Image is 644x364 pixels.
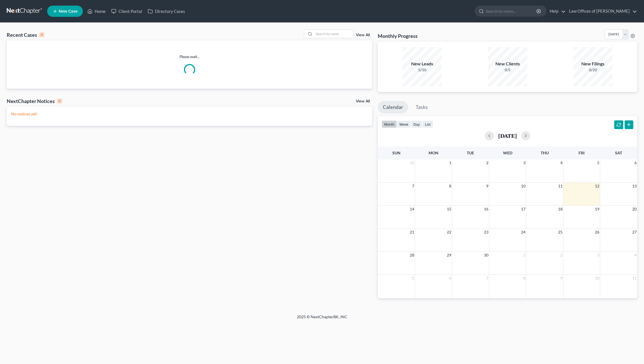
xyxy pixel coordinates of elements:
button: week [397,120,411,128]
div: New Clients [488,61,527,67]
span: 2 [486,159,489,166]
a: Client Portal [108,6,145,16]
span: 4 [560,159,563,166]
span: 12 [594,183,600,189]
span: 1 [523,252,526,258]
span: 7 [486,275,489,281]
div: New Filings [573,61,613,67]
span: Tue [467,150,474,155]
span: Mon [429,150,438,155]
span: 17 [520,206,526,212]
span: 26 [594,229,600,235]
p: Please wait... [7,54,372,59]
div: 0/20 [573,67,613,73]
span: New Case [59,9,78,13]
span: 9 [560,275,563,281]
span: 18 [557,206,563,212]
span: Wed [503,150,512,155]
span: 10 [520,183,526,189]
span: 4 [634,252,637,258]
a: Help [547,6,566,16]
input: Search by name... [486,6,537,16]
div: 2025 © NextChapterBK, INC [162,314,482,324]
span: 5 [597,159,600,166]
button: list [422,120,433,128]
span: 7 [411,183,415,189]
a: Law Offices of [PERSON_NAME] [566,6,637,16]
span: 31 [409,159,415,166]
button: day [411,120,422,128]
div: 5/10 [402,67,442,73]
span: Sat [615,150,622,155]
span: 8 [449,183,452,189]
div: 0 [39,32,44,37]
span: 8 [523,275,526,281]
a: Directory Cases [145,6,188,16]
span: 11 [557,183,563,189]
span: 28 [409,252,415,258]
span: 20 [632,206,637,212]
span: 2 [560,252,563,258]
span: Fri [579,150,584,155]
div: New Leads [402,61,442,67]
span: 13 [632,183,637,189]
span: 5 [411,275,415,281]
h2: [DATE] [498,133,517,139]
span: 23 [483,229,489,235]
span: 21 [409,229,415,235]
span: 11 [632,275,637,281]
span: 6 [634,159,637,166]
a: Home [85,6,108,16]
p: No notices yet! [11,111,368,117]
span: 19 [594,206,600,212]
span: Sun [392,150,400,155]
div: NextChapter Notices [7,98,62,104]
span: 22 [446,229,452,235]
span: 27 [632,229,637,235]
span: 15 [446,206,452,212]
h3: Monthly Progress [378,33,418,39]
span: 6 [449,275,452,281]
span: 3 [523,159,526,166]
span: 9 [486,183,489,189]
a: View All [356,33,370,37]
a: Calendar [378,101,408,113]
span: 16 [483,206,489,212]
span: 10 [594,275,600,281]
div: 0 [57,99,62,104]
span: Thu [541,150,549,155]
input: Search by name... [314,30,353,38]
span: 14 [409,206,415,212]
button: month [382,120,397,128]
span: 29 [446,252,452,258]
div: 0/5 [488,67,527,73]
span: 3 [597,252,600,258]
span: 25 [557,229,563,235]
a: View All [356,99,370,103]
a: Tasks [411,101,433,113]
div: Recent Cases [7,31,44,38]
span: 1 [449,159,452,166]
span: 24 [520,229,526,235]
span: 30 [483,252,489,258]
